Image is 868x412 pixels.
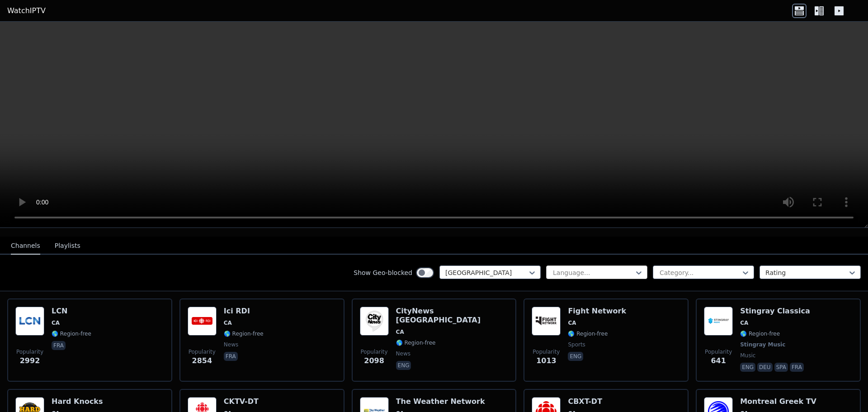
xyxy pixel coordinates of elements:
[790,363,804,372] p: fra
[740,341,785,348] span: Stingray Music
[568,330,608,337] span: 🌎 Region-free
[224,341,238,348] span: news
[396,361,411,370] p: eng
[396,397,485,406] h6: The Weather Network
[354,268,412,277] label: Show Geo-blocked
[52,319,60,327] span: CA
[711,355,726,366] span: 641
[224,352,238,361] p: fra
[361,348,388,355] span: Popularity
[740,352,755,359] span: music
[568,397,608,406] h6: CBXT-DT
[396,339,436,346] span: 🌎 Region-free
[568,307,626,316] h6: Fight Network
[740,319,748,327] span: CA
[757,363,773,372] p: deu
[52,307,91,316] h6: LCN
[532,307,561,336] img: Fight Network
[740,397,816,406] h6: Montreal Greek TV
[52,341,66,350] p: fra
[740,307,810,316] h6: Stingray Classica
[7,5,46,16] a: WatchIPTV
[568,352,583,361] p: eng
[704,307,733,336] img: Stingray Classica
[55,237,80,255] button: Playlists
[16,348,43,355] span: Popularity
[774,363,788,372] p: spa
[15,307,44,336] img: LCN
[705,348,732,355] span: Popularity
[52,397,103,406] h6: Hard Knocks
[20,355,40,366] span: 2992
[396,328,404,336] span: CA
[568,341,585,348] span: sports
[188,307,217,336] img: Ici RDI
[192,355,212,366] span: 2854
[224,319,232,327] span: CA
[396,350,410,357] span: news
[224,330,264,337] span: 🌎 Region-free
[364,355,384,366] span: 2098
[533,348,560,355] span: Popularity
[224,307,264,316] h6: Ici RDI
[224,397,264,406] h6: CKTV-DT
[11,237,40,255] button: Channels
[740,363,755,372] p: eng
[568,319,576,327] span: CA
[536,355,557,366] span: 1013
[360,307,389,336] img: CityNews Toronto
[740,330,780,337] span: 🌎 Region-free
[396,307,509,325] h6: CityNews [GEOGRAPHIC_DATA]
[52,330,91,337] span: 🌎 Region-free
[189,348,216,355] span: Popularity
